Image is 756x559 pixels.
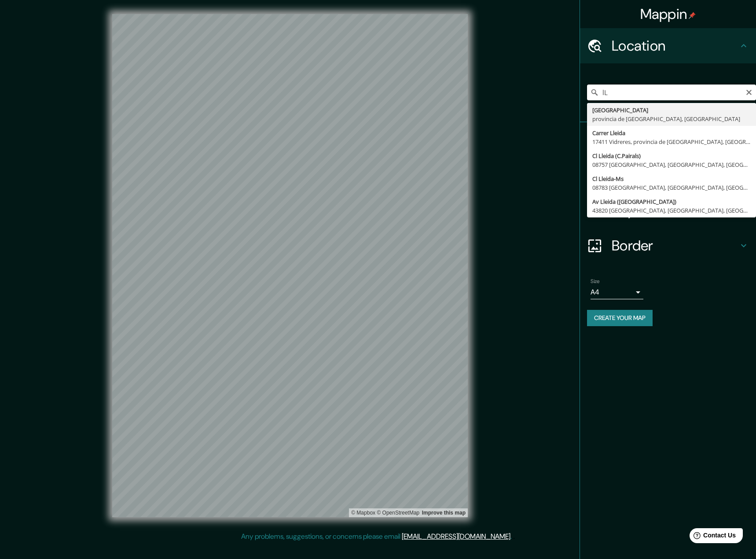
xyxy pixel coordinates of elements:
[592,206,751,215] div: 43820 [GEOGRAPHIC_DATA], [GEOGRAPHIC_DATA], [GEOGRAPHIC_DATA]
[592,197,751,206] div: Av Lleida ([GEOGRAPHIC_DATA])
[592,114,751,123] div: provincia de [GEOGRAPHIC_DATA], [GEOGRAPHIC_DATA]
[580,28,756,63] div: Location
[592,151,751,160] div: Cl Lleida (C.Pairals)
[241,531,512,542] p: Any problems, suggestions, or concerns please email .
[580,228,756,263] div: Border
[678,525,746,549] iframe: Help widget launcher
[512,531,513,542] div: .
[592,183,751,192] div: 08783 [GEOGRAPHIC_DATA], [GEOGRAPHIC_DATA], [GEOGRAPHIC_DATA]
[745,88,752,96] button: Clear
[592,106,751,114] div: [GEOGRAPHIC_DATA]
[377,510,419,516] a: OpenStreetMap
[580,158,756,193] div: Style
[591,278,600,285] label: Size
[351,510,375,516] a: Mapbox
[592,137,751,146] div: 17411 Vidreres, provincia de [GEOGRAPHIC_DATA], [GEOGRAPHIC_DATA]
[591,285,643,299] div: A4
[592,129,751,137] div: Carrer Lleida
[612,37,738,55] h4: Location
[587,310,653,326] button: Create your map
[689,12,696,19] img: pin-icon.png
[592,174,751,183] div: Cl Lleida-Ms
[112,14,468,517] canvas: Map
[513,531,515,542] div: .
[612,237,738,254] h4: Border
[640,5,696,23] h4: Mappin
[402,532,510,541] a: [EMAIL_ADDRESS][DOMAIN_NAME]
[580,122,756,158] div: Pins
[422,510,466,516] a: Map feedback
[580,193,756,228] div: Layout
[612,202,738,219] h4: Layout
[592,160,751,169] div: 08757 [GEOGRAPHIC_DATA], [GEOGRAPHIC_DATA], [GEOGRAPHIC_DATA]
[587,85,756,100] input: Pick your city or area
